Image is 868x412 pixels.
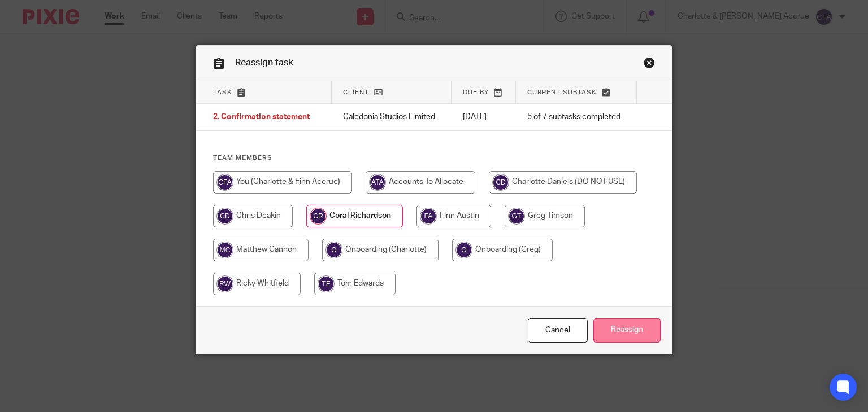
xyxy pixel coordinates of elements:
[213,113,310,121] span: 2. Confirmation statement
[593,318,661,343] input: Reassign
[528,318,588,343] a: Close this dialog window
[235,58,293,67] span: Reassign task
[213,89,232,95] span: Task
[527,89,597,95] span: Current subtask
[516,104,637,131] td: 5 of 7 subtasks completed
[463,111,505,122] p: [DATE]
[213,154,656,163] h4: Team members
[644,57,655,72] a: Close this dialog window
[463,89,489,95] span: Due by
[343,111,440,122] p: Caledonia Studios Limited
[343,89,369,95] span: Client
